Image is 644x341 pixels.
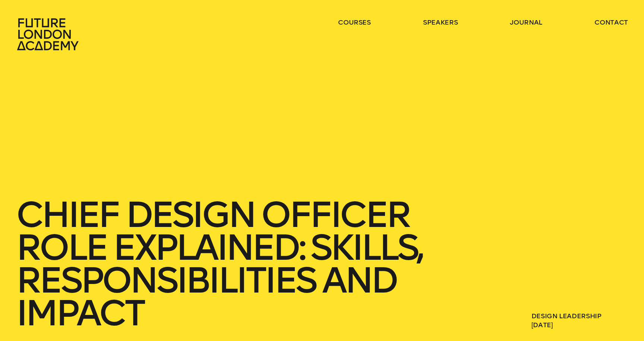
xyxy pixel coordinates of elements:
a: speakers [423,18,458,27]
span: [DATE] [531,321,628,329]
h1: Chief Design Officer Role Explained: Skills, Responsibilities and Impact [16,198,467,329]
a: Design Leadership [531,312,602,320]
a: courses [338,18,371,27]
a: journal [510,18,542,27]
a: contact [594,18,628,27]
